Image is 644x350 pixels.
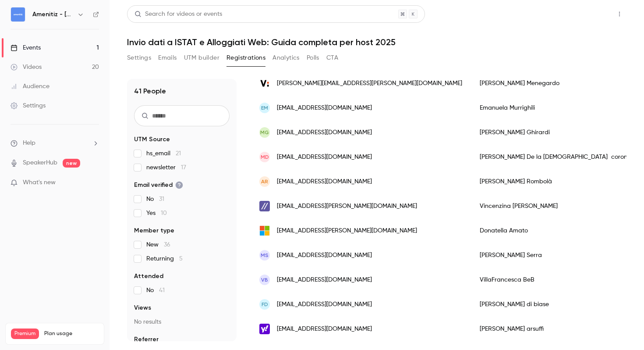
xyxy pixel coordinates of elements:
[471,243,640,268] div: [PERSON_NAME] Serra
[88,179,99,187] iframe: Noticeable Trigger
[261,251,269,259] span: MS
[158,51,177,65] button: Emails
[134,304,151,312] span: Views
[63,159,80,168] span: new
[272,51,300,65] button: Analytics
[226,51,265,65] button: Registrations
[471,317,640,341] div: [PERSON_NAME] arsuffi
[159,196,164,202] span: 31
[44,330,99,337] span: Plan usage
[571,5,605,23] button: Share
[146,286,165,295] span: No
[134,335,159,344] span: Referrer
[277,177,372,186] span: [EMAIL_ADDRESS][DOMAIN_NAME]
[259,78,270,89] img: virgilio.it
[277,153,372,162] span: [EMAIL_ADDRESS][DOMAIN_NAME]
[277,226,417,236] span: [EMAIL_ADDRESS][PERSON_NAME][DOMAIN_NAME]
[262,300,268,308] span: Fd
[134,135,170,144] span: UTM Source
[11,7,25,21] img: Amenitiz - Italia 🇮🇹
[134,272,163,281] span: Attended
[146,254,183,263] span: Returning
[146,195,164,204] span: No
[23,139,35,148] span: Help
[471,120,640,145] div: [PERSON_NAME] Ghirardi
[277,275,372,285] span: [EMAIL_ADDRESS][DOMAIN_NAME]
[277,79,462,88] span: [PERSON_NAME][EMAIL_ADDRESS][PERSON_NAME][DOMAIN_NAME]
[11,63,42,71] div: Videos
[259,201,270,211] img: tiscali.it
[277,300,372,309] span: [EMAIL_ADDRESS][DOMAIN_NAME]
[11,43,41,52] div: Events
[326,51,338,65] button: CTA
[134,226,174,235] span: Member type
[179,256,183,262] span: 5
[184,51,219,65] button: UTM builder
[146,149,181,158] span: hs_email
[11,139,99,148] li: help-dropdown-opener
[134,10,222,19] div: Search for videos or events
[127,51,151,65] button: Settings
[471,145,640,169] div: [PERSON_NAME] De la [DEMOGRAPHIC_DATA] corona
[471,96,640,120] div: Emanuela Murrighili
[260,129,269,136] span: MG
[261,276,268,284] span: VB
[176,150,181,157] span: 21
[261,104,268,112] span: EM
[471,71,640,96] div: [PERSON_NAME] Menegardo
[11,329,39,339] span: Premium
[259,324,270,334] img: yahoo.it
[307,51,319,65] button: Polls
[159,287,165,293] span: 41
[134,86,166,96] h1: 41 People
[161,210,167,216] span: 10
[32,10,74,19] h6: Amenitiz - [GEOGRAPHIC_DATA] 🇮🇹
[134,181,183,189] span: Email verified
[277,251,372,260] span: [EMAIL_ADDRESS][DOMAIN_NAME]
[261,153,269,161] span: MD
[127,37,626,47] h1: Invio dati a ISTAT e Alloggiati Web: Guida completa per host 2025
[11,82,50,91] div: Audience
[11,101,46,110] div: Settings
[181,164,186,171] span: 17
[471,268,640,292] div: VillaFrancesca BeB
[146,209,167,218] span: Yes
[277,202,417,211] span: [EMAIL_ADDRESS][PERSON_NAME][DOMAIN_NAME]
[23,158,57,168] a: SpeakerHub
[164,242,170,248] span: 36
[261,178,268,186] span: AR
[259,225,270,236] img: hotmail.it
[146,240,170,249] span: New
[134,318,230,326] p: No results
[23,178,56,187] span: What's new
[471,194,640,218] div: Vincenzina [PERSON_NAME]
[277,325,372,334] span: [EMAIL_ADDRESS][DOMAIN_NAME]
[471,218,640,243] div: Donatella Amato
[277,104,372,113] span: [EMAIL_ADDRESS][DOMAIN_NAME]
[471,169,640,194] div: [PERSON_NAME] Rombolà
[277,128,372,137] span: [EMAIL_ADDRESS][DOMAIN_NAME]
[146,163,186,172] span: newsletter
[471,292,640,317] div: [PERSON_NAME] di biase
